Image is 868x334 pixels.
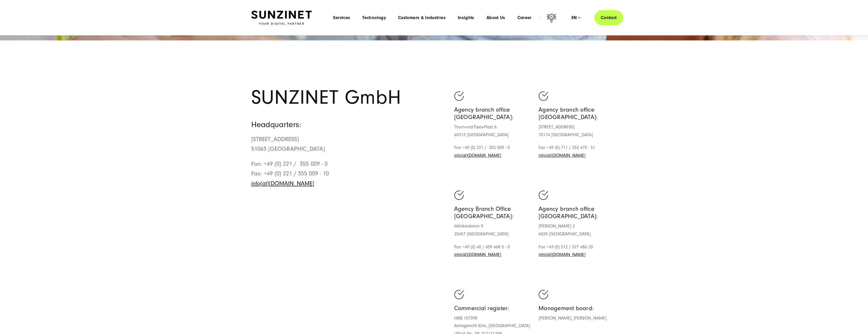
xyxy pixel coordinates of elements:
a: Insights [458,15,474,20]
p: Thurn-und-Taxis-Platz 6 60313 [GEOGRAPHIC_DATA] [454,123,532,139]
a: Career [517,15,532,20]
h1: SUNZINET GmbH [251,88,434,107]
p: Mönkedamm 9 20457 [GEOGRAPHIC_DATA] [454,222,532,238]
p: [STREET_ADDRESS] 70174 [GEOGRAPHIC_DATA] [539,123,617,139]
h5: Management board: [539,305,617,312]
h5: Agency branch office [GEOGRAPHIC_DATA]: [539,205,617,220]
a: Schreiben Sie eine E-Mail an sunzinet [251,180,314,187]
span: Amtsgericht Köln, [GEOGRAPHIC_DATA] [454,323,530,328]
a: About Us [486,15,505,20]
img: check [539,290,548,299]
p: [PERSON_NAME] 2 6020 [GEOGRAPHIC_DATA] [539,222,617,238]
p: Fon +43 (0) 512 / 327 486 20 [539,243,617,259]
div: en [572,15,580,20]
p: Fon: +49 (0) 221 / 355 009 - 0 Fax: +49 (0) 221 / 355 009 - 10 [251,159,434,188]
h5: Commercial register: [454,305,532,312]
a: Technology [362,15,386,20]
p: Fon +49 (0) 711 / 252 470 - 51 [539,144,617,159]
h5: Agency Branch Office [GEOGRAPHIC_DATA]: [454,205,532,220]
p: Fon +49 (0) 221 / 355 009 - 0 [454,144,532,159]
span: [PERSON_NAME], [PERSON_NAME] [539,315,606,321]
a: Schreiben Sie eine E-Mail an sunzinet [454,153,501,158]
a: Services [333,15,350,20]
a: Contact [594,10,623,25]
a: Schreiben Sie eine E-Mail an sunzinet [539,153,586,158]
p: Fon +49 (0) 40 / 609 468 5 - 0 [454,243,532,259]
h5: Agency branch office [GEOGRAPHIC_DATA]: [454,106,532,121]
a: Schreiben Sie eine E-Mail an sunzinet [454,252,501,257]
img: SUNZINET Full Service Digital Agentur [251,11,312,25]
h4: Headquarters: [251,120,434,129]
span: HRB 107398 [454,315,477,321]
h5: Agency branch office [GEOGRAPHIC_DATA]: [539,106,617,121]
a: Schreiben Sie eine E-Mail an sunzinet [539,252,586,257]
p: [STREET_ADDRESS] 51063 [GEOGRAPHIC_DATA] [251,134,434,154]
a: Customers & Industries [398,15,446,20]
